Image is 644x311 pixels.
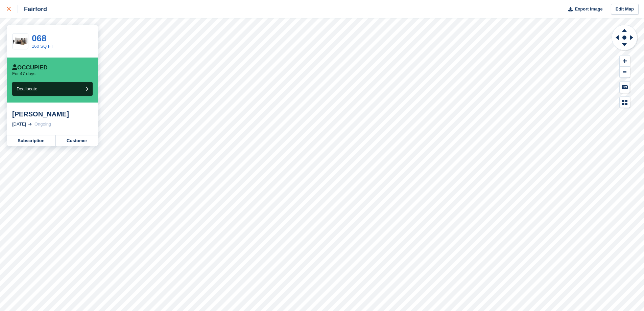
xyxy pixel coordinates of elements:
[32,33,46,43] a: 068
[12,82,93,96] button: Deallocate
[28,123,32,126] img: arrow-right-light-icn-cde0832a797a2874e46488d9cf13f60e5c3a73dbe684e267c42b8395dfbc2abf.svg
[7,135,56,146] a: Subscription
[17,86,37,91] span: Deallocate
[12,64,48,71] div: Occupied
[12,71,35,76] p: For 47 days
[12,121,26,128] div: [DATE]
[13,36,28,47] img: 150-sqft-unit.jpg
[32,44,53,49] a: 160 SQ FT
[18,5,47,13] div: Fairford
[620,82,630,93] button: Keyboard Shortcuts
[620,97,630,108] button: Map Legend
[12,110,93,118] div: [PERSON_NAME]
[34,121,51,128] div: Ongoing
[620,55,630,67] button: Zoom In
[575,6,602,13] span: Export Image
[56,135,98,146] a: Customer
[620,67,630,78] button: Zoom Out
[564,4,603,15] button: Export Image
[611,4,639,15] a: Edit Map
